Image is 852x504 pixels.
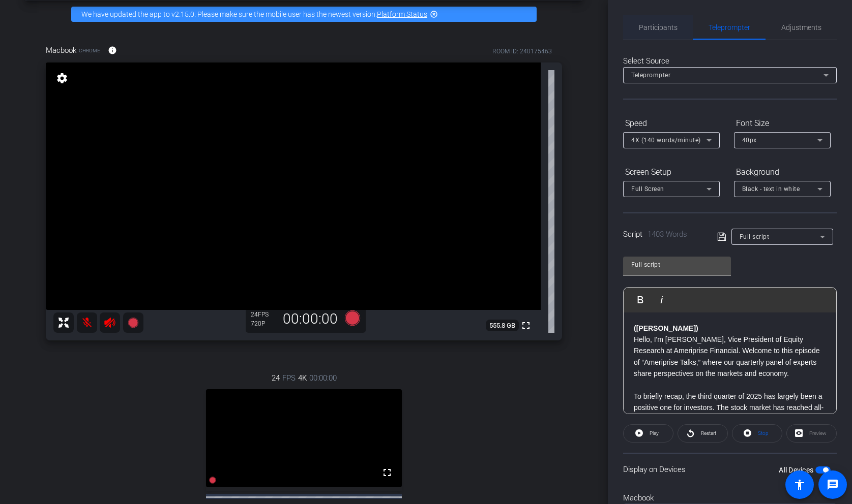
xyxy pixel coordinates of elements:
[634,391,826,470] p: To briefly recap, the third quarter of 2025 has largely been a positive one for investors. The st...
[732,424,782,443] button: Stop
[623,55,837,67] div: Select Source
[377,10,427,18] a: Platform Status
[298,372,307,384] span: 4K
[779,465,815,475] label: All Devices
[381,466,393,479] mat-icon: fullscreen
[734,164,831,181] div: Background
[623,453,837,486] div: Display on Devices
[623,164,720,181] div: Screen Setup
[678,424,728,443] button: Restart
[742,137,757,144] span: 40px
[701,430,716,436] span: Restart
[623,492,837,504] div: Macbook
[492,47,552,56] div: ROOM ID: 240175463
[648,230,687,239] span: 1403 Words
[631,137,701,144] span: 4X (140 words/minute)
[709,24,750,31] span: Teleprompter
[652,290,671,310] button: Italic (⌘I)
[794,479,806,491] mat-icon: accessibility
[108,46,117,55] mat-icon: info
[272,372,280,384] span: 24
[631,185,664,193] span: Full Screen
[251,320,276,328] div: 720P
[623,424,673,443] button: Play
[742,185,800,193] span: Black - text in white
[631,72,670,79] span: Teleprompter
[623,115,720,132] div: Speed
[71,7,537,22] div: We have updated the app to v2.15.0. Please make sure the mobile user has the newest version.
[623,229,703,240] div: Script
[734,115,831,132] div: Font Size
[55,72,69,84] mat-icon: settings
[430,10,438,18] mat-icon: highlight_off
[634,334,826,380] p: Hello, I'm [PERSON_NAME], Vice President of Equity Research at Ameriprise Financial. Welcome to t...
[251,310,276,319] div: 24
[758,430,769,436] span: Stop
[740,233,770,240] span: Full script
[639,24,678,31] span: Participants
[781,24,821,31] span: Adjustments
[46,45,76,56] span: Macbook
[650,430,659,436] span: Play
[634,324,698,332] strong: ([PERSON_NAME])
[276,310,344,328] div: 00:00:00
[309,372,337,384] span: 00:00:00
[258,311,269,318] span: FPS
[79,47,100,54] span: Chrome
[631,259,723,271] input: Title
[520,320,532,332] mat-icon: fullscreen
[486,320,519,332] span: 555.8 GB
[827,479,839,491] mat-icon: message
[282,372,296,384] span: FPS
[631,290,650,310] button: Bold (⌘B)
